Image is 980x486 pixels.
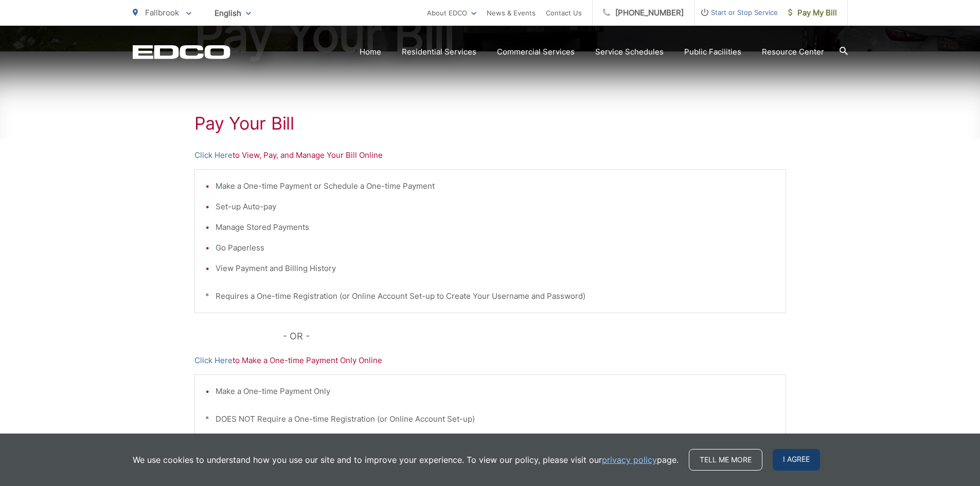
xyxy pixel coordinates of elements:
li: Set-up Auto-pay [216,201,775,213]
li: View Payment and Billing History [216,262,775,275]
a: Contact Us [546,7,582,19]
span: Fallbrook [145,8,179,17]
li: Manage Stored Payments [216,221,775,233]
a: Commercial Services [497,46,575,58]
a: Service Schedules [595,46,664,58]
li: Make a One-time Payment Only [216,385,775,398]
a: EDCD logo. Return to the homepage. [133,45,230,59]
p: to Make a One-time Payment Only Online [194,354,786,367]
p: * Requires a One-time Registration (or Online Account Set-up to Create Your Username and Password) [205,290,775,302]
h1: Pay Your Bill [194,113,786,134]
p: We use cookies to understand how you use our site and to improve your experience. To view our pol... [133,454,679,466]
a: Click Here [194,354,233,367]
a: About EDCO [427,7,476,19]
a: Home [360,46,381,58]
p: to View, Pay, and Manage Your Bill Online [194,149,786,161]
a: Resource Center [762,46,824,58]
a: Tell me more [689,449,762,471]
span: English [207,4,259,22]
a: privacy policy [602,454,657,466]
span: I agree [773,449,820,471]
li: Go Paperless [216,242,775,254]
p: * DOES NOT Require a One-time Registration (or Online Account Set-up) [205,413,775,425]
span: Pay My Bill [788,7,837,19]
a: Click Here [194,149,233,161]
p: - OR - [283,329,786,344]
a: Residential Services [402,46,476,58]
a: News & Events [487,7,536,19]
a: Public Facilities [684,46,741,58]
li: Make a One-time Payment or Schedule a One-time Payment [216,180,775,192]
